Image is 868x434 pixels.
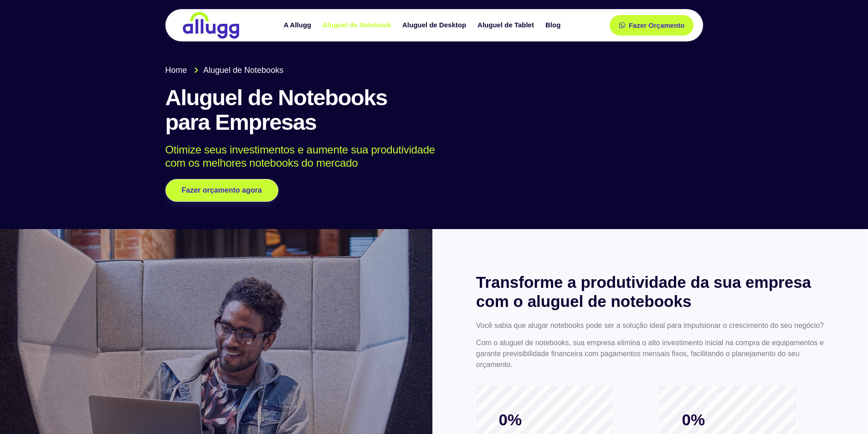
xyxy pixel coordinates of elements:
[182,187,262,194] span: Fazer orçamento agora
[201,64,283,77] span: Aluguel de Notebooks
[476,337,824,370] p: Com o aluguel de notebooks, sua empresa elimina o alto investimento inicial na compra de equipame...
[476,273,824,311] h2: Transforme a produtividade da sua empresa com o aluguel de notebooks
[629,22,685,29] span: Fazer Orçamento
[610,15,694,36] a: Fazer Orçamento
[318,17,398,33] a: Aluguel de Notebook
[659,410,728,429] span: 0%
[181,11,241,39] img: locação de TI é Allugg
[473,17,541,33] a: Aluguel de Tablet
[476,320,824,331] p: Você sabia que alugar notebooks pode ser a solução ideal para impulsionar o crescimento do seu ne...
[398,17,473,33] a: Aluguel de Desktop
[165,179,278,202] a: Fazer orçamento agora
[279,17,318,33] a: A Allugg
[476,410,544,429] span: 0%
[165,64,187,77] span: Home
[541,17,567,33] a: Blog
[165,86,703,135] h1: Aluguel de Notebooks para Empresas
[165,143,690,170] p: Otimize seus investimentos e aumente sua produtividade com os melhores notebooks do mercado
